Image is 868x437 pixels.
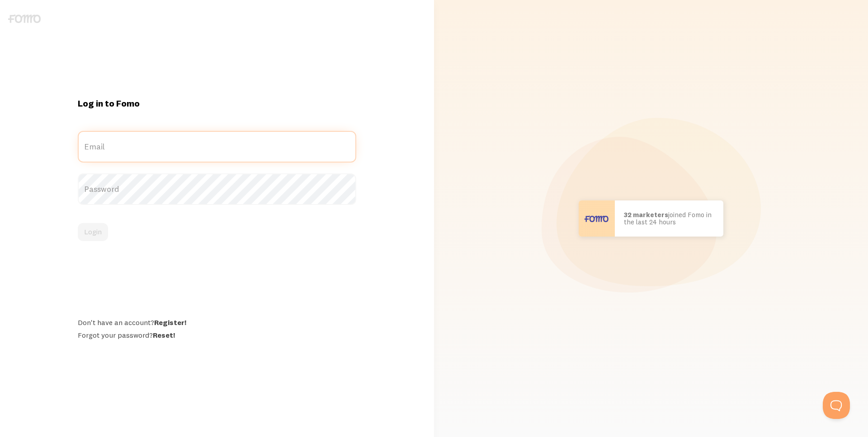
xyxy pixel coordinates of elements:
iframe: Help Scout Beacon - Open [823,392,850,419]
b: 32 marketers [624,210,668,219]
div: Forgot your password? [78,330,356,339]
h1: Log in to Fomo [78,98,356,109]
a: Register! [154,318,186,327]
img: User avatar [579,200,615,237]
div: Don't have an account? [78,318,356,327]
p: joined Fomo in the last 24 hours [624,211,714,226]
img: fomo-logo-gray-b99e0e8ada9f9040e2984d0d95b3b12da0074ffd48d1e5cb62ac37fc77b0b268.svg [8,14,41,23]
label: Email [78,131,356,163]
a: Reset! [153,330,175,339]
label: Password [78,173,356,205]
